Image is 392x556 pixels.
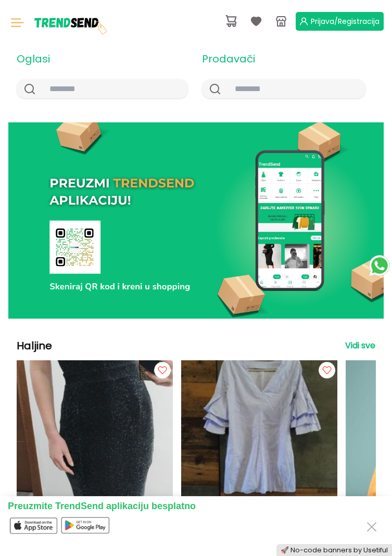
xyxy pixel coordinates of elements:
img: image [8,122,384,319]
a: Vidi sve [345,339,375,352]
button: Close [363,516,380,536]
img: Orsay haljina [17,360,173,516]
span: Preuzmite TrendSend aplikaciju besplatno [8,501,196,511]
a: 🚀 No-code banners by Usetiful [281,546,388,554]
button: Prijava/Registracija [296,12,384,31]
h2: Haljine [17,340,52,351]
img: follow button [152,360,173,381]
h2: Prodavači [202,51,365,67]
img: Zara mini haljina/tunika [181,360,337,516]
img: follow button [317,360,337,381]
h2: Oglasi [17,51,188,67]
span: Prijava/Registracija [311,16,380,27]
